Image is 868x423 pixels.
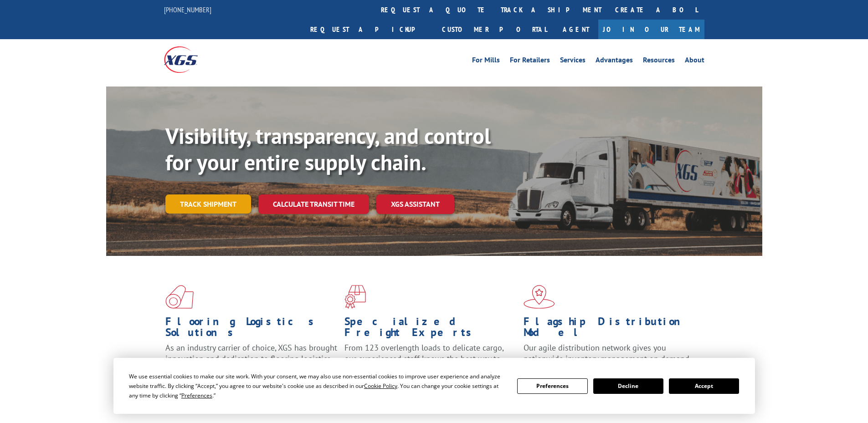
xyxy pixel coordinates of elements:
div: We use essential cookies to make our site work. With your consent, we may also use non-essential ... [129,372,506,400]
a: Customer Portal [435,20,554,39]
div: Cookie Consent Prompt [113,358,755,414]
a: Join Our Team [598,20,704,39]
button: Accept [669,378,739,394]
a: About [685,56,704,66]
a: Calculate transit time [258,194,369,214]
img: xgs-icon-focused-on-flooring-red [344,285,366,309]
button: Preferences [517,378,587,394]
a: Advantages [596,56,633,66]
span: Cookie Policy [364,382,397,390]
a: Request a pickup [303,20,435,39]
h1: Specialized Freight Experts [344,316,517,342]
span: Preferences [181,392,212,399]
button: Decline [593,378,663,394]
h1: Flooring Logistics Solutions [165,316,338,342]
a: XGS ASSISTANT [376,194,454,214]
span: Our agile distribution network gives you nationwide inventory management on demand. [524,342,691,364]
a: For Mills [472,56,500,66]
span: As an industry carrier of choice, XGS has brought innovation and dedication to flooring logistics... [165,342,337,375]
a: [PHONE_NUMBER] [164,5,211,14]
b: Visibility, transparency, and control for your entire supply chain. [165,122,491,176]
a: Resources [643,56,675,66]
a: Services [560,56,586,66]
a: Track shipment [165,194,251,214]
a: Agent [554,20,598,39]
img: xgs-icon-flagship-distribution-model-red [524,285,555,309]
a: For Retailers [510,56,550,66]
h1: Flagship Distribution Model [524,316,696,342]
p: From 123 overlength loads to delicate cargo, our experienced staff knows the best way to move you... [344,342,517,383]
img: xgs-icon-total-supply-chain-intelligence-red [165,285,194,309]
